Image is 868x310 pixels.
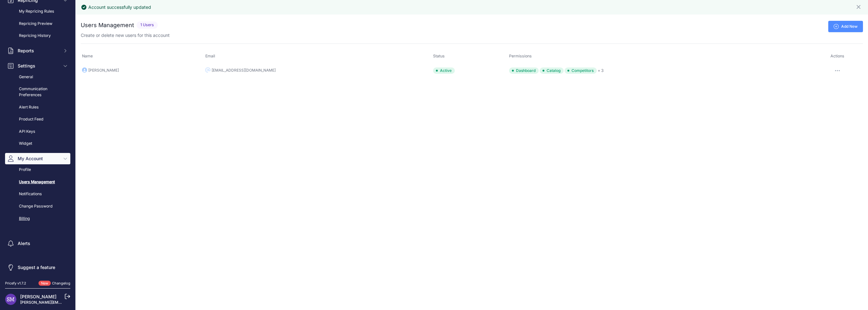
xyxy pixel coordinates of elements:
[509,67,539,74] span: Dashboard
[205,54,215,58] span: Email
[81,32,170,38] p: Create or delete new users for this account
[5,281,26,286] div: Pricefy v1.7.2
[5,189,70,200] a: Notifications
[5,262,70,273] a: Suggest a feature
[5,138,70,149] a: Widget
[5,6,70,17] a: My Repricing Rules
[137,21,158,29] span: 1 Users
[5,153,70,164] button: My Account
[81,21,134,30] h2: Users Management
[52,281,70,285] a: Changelog
[82,54,93,58] span: Name
[565,67,597,74] span: Competitors
[88,68,119,73] div: [PERSON_NAME]
[5,84,70,100] a: Communication Preferences
[5,102,70,113] a: Alert Rules
[18,48,59,54] span: Reports
[38,281,51,286] span: New
[5,201,70,212] a: Change Password
[5,60,70,72] button: Settings
[509,54,532,58] span: Permissions
[433,54,445,58] span: Status
[433,67,455,74] div: Active
[18,155,59,162] span: My Account
[88,4,151,10] div: Account successfully updated
[5,164,70,175] a: Profile
[828,21,863,32] a: Add New
[5,18,70,29] a: Repricing Preview
[5,45,70,56] button: Reports
[20,294,56,299] a: [PERSON_NAME]
[855,3,863,10] button: Close
[212,68,276,73] div: [EMAIL_ADDRESS][DOMAIN_NAME]
[598,68,604,73] a: + 3
[5,114,70,125] a: Product Feed
[5,30,70,41] a: Repricing History
[540,67,564,74] span: Catalog
[5,177,70,188] a: Users Management
[5,238,70,249] a: Alerts
[5,213,70,224] a: Billing
[5,126,70,137] a: API Keys
[18,63,59,69] span: Settings
[830,54,844,58] span: Actions
[5,72,70,83] a: General
[20,300,117,305] a: [PERSON_NAME][EMAIL_ADDRESS][DOMAIN_NAME]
